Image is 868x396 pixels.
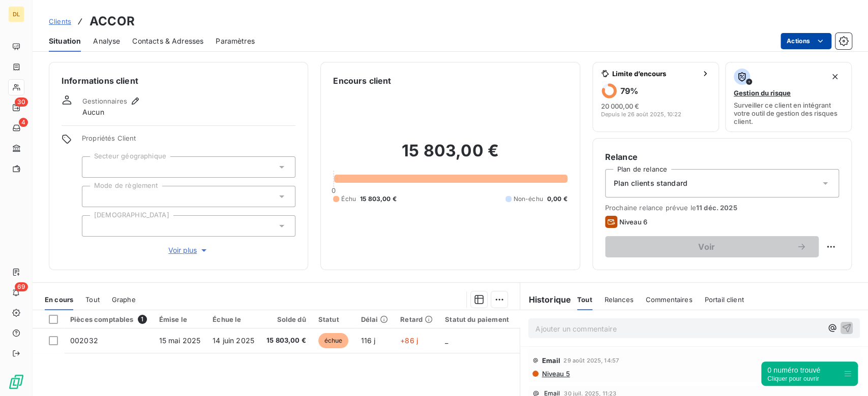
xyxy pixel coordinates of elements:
span: 11 déc. 2025 [696,204,737,212]
span: Surveiller ce client en intégrant votre outil de gestion des risques client. [734,101,843,125]
span: échue [318,333,349,348]
span: 4 [19,118,28,127]
button: Actions [781,33,831,49]
span: 002032 [70,336,98,345]
span: 1 [138,315,147,324]
h6: Encours client [333,75,391,87]
h6: Relance [605,151,839,163]
div: Retard [400,315,433,323]
span: 15 803,00 € [266,336,306,346]
span: Clients [49,17,71,25]
span: 69 [15,282,28,291]
span: Voir [617,243,796,251]
button: Voir [605,236,819,257]
span: Voir plus [168,245,209,255]
span: Contacts & Adresses [132,36,203,46]
h3: ACCOR [89,12,135,30]
span: 116 j [361,336,375,345]
span: Analyse [93,36,120,46]
h6: Historique [520,293,571,306]
span: Tout [577,295,592,304]
span: Non-échu [514,194,543,204]
span: Graphe [112,295,136,304]
span: Relances [605,295,634,304]
div: Pièces comptables [70,315,147,324]
span: Plan clients standard [614,178,687,188]
span: Portail client [705,295,744,304]
span: Échu [341,194,356,204]
button: Gestion du risqueSurveiller ce client en intégrant votre outil de gestion des risques client. [725,62,852,132]
span: En cours [45,295,73,304]
span: 14 juin 2025 [213,336,254,345]
div: Statut du paiement [445,315,509,323]
span: 0,00 € [547,194,567,204]
span: Paramètres [216,36,255,46]
span: Aucun [82,107,104,117]
span: Prochaine relance prévue le [605,204,839,212]
span: Email [542,356,560,365]
button: Voir plus [82,245,295,256]
h2: 15 803,00 € [333,141,567,171]
span: Niveau 5 [541,370,570,378]
span: Depuis le 26 août 2025, 10:22 [601,111,681,117]
a: Clients [49,16,71,26]
span: Tout [85,295,100,304]
span: 29 août 2025, 14:57 [563,357,619,364]
img: Logo LeanPay [8,374,24,390]
span: Limite d’encours [612,70,697,78]
h6: 79 % [620,86,638,96]
button: Limite d’encours79%20 000,00 €Depuis le 26 août 2025, 10:22 [592,62,719,132]
span: _ [445,336,448,345]
span: +86 j [400,336,418,345]
div: Délai [361,315,388,323]
span: 15 mai 2025 [159,336,201,345]
span: Niveau 6 [619,218,647,226]
span: Situation [49,36,81,46]
div: Statut [318,315,349,323]
span: 20 000,00 € [601,102,639,110]
div: Émise le [159,315,201,323]
div: Échue le [213,315,254,323]
span: 30 [15,97,28,107]
input: Ajouter une valeur [91,221,99,230]
input: Ajouter une valeur [91,192,99,201]
div: Solde dû [266,315,306,323]
span: Gestionnaires [82,97,127,105]
span: Propriétés Client [82,134,295,148]
span: Gestion du risque [734,89,791,97]
input: Ajouter une valeur [91,162,99,172]
span: 15 803,00 € [360,194,397,204]
div: DL [8,6,24,22]
span: Commentaires [646,295,693,304]
h6: Informations client [62,75,295,87]
span: 0 [332,186,336,194]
